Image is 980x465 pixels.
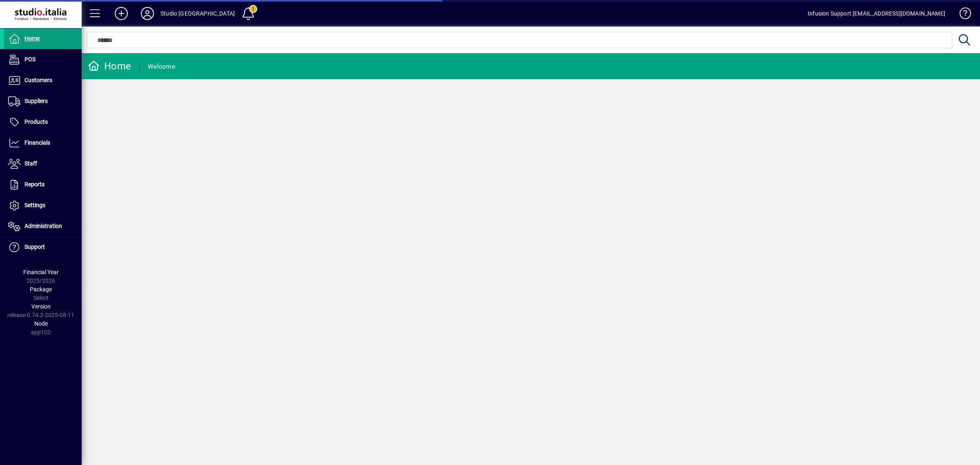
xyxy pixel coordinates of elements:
[4,91,82,112] a: Suppliers
[108,6,134,21] button: Add
[4,112,82,132] a: Products
[160,7,235,20] div: Studio [GEOGRAPHIC_DATA]
[24,118,48,125] span: Products
[24,35,40,42] span: Home
[34,320,48,327] span: Node
[4,154,82,174] a: Staff
[4,237,82,257] a: Support
[24,181,45,188] span: Reports
[4,133,82,153] a: Financials
[4,174,82,195] a: Reports
[24,139,50,146] span: Financials
[23,269,59,275] span: Financial Year
[148,60,175,73] div: Welcome
[4,49,82,70] a: POS
[134,6,160,21] button: Profile
[4,216,82,237] a: Administration
[4,70,82,91] a: Customers
[88,60,131,73] div: Home
[953,2,970,28] a: Knowledge Base
[24,244,45,250] span: Support
[4,195,82,216] a: Settings
[24,98,48,104] span: Suppliers
[30,286,52,293] span: Package
[24,160,37,167] span: Staff
[24,202,45,208] span: Settings
[24,77,52,83] span: Customers
[24,56,36,63] span: POS
[808,7,945,20] div: Infusion Support [EMAIL_ADDRESS][DOMAIN_NAME]
[31,303,51,310] span: Version
[24,223,62,229] span: Administration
